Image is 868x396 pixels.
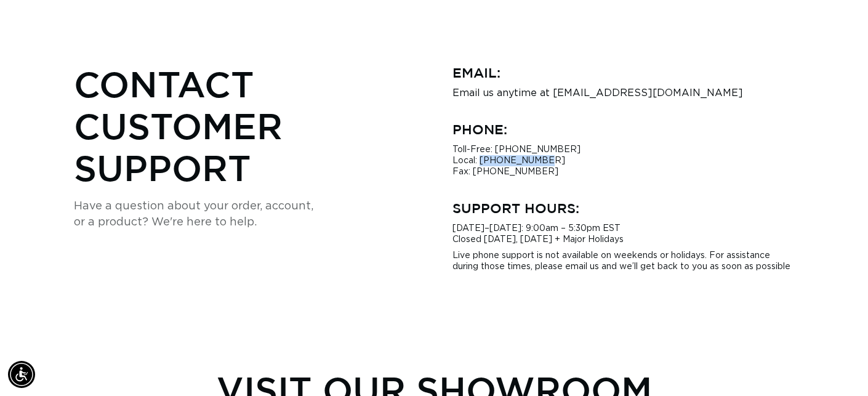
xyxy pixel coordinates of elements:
[806,337,868,396] iframe: Chat Widget
[452,119,794,139] h3: Phone:
[452,87,794,99] p: Email us anytime at [EMAIL_ADDRESS][DOMAIN_NAME]
[452,198,794,218] h3: Support Hours:
[74,198,416,230] p: Have a question about your order, account, or a product? We're here to help.
[74,63,416,188] h2: Contact Customer Support
[8,361,35,388] div: Accessibility Menu
[452,144,794,177] p: Toll-Free: [PHONE_NUMBER] Local: [PHONE_NUMBER] Fax: [PHONE_NUMBER]
[452,223,794,245] p: [DATE]–[DATE]: 9:00am – 5:30pm EST Closed [DATE], [DATE] + Major Holidays
[452,63,794,83] h3: Email:
[452,250,794,272] p: Live phone support is not available on weekends or holidays. For assistance during those times, p...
